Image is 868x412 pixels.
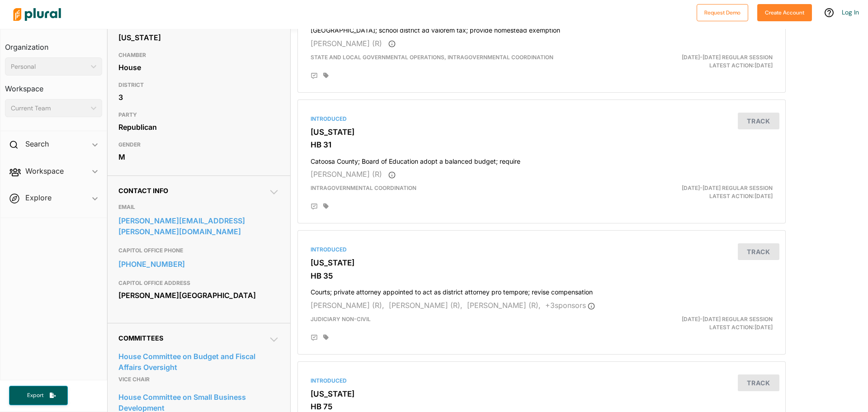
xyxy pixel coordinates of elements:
p: Vice Chair [118,374,279,385]
h3: DISTRICT [118,80,279,90]
div: Introduced [311,246,773,254]
a: Request Demo [697,7,748,17]
div: Add tags [323,72,329,79]
span: State and Local Governmental Operations, Intragovernmental Coordination [311,54,553,61]
a: House Committee on Budget and Fiscal Affairs Oversight [118,350,279,374]
div: Add tags [323,203,329,209]
div: M [118,150,279,164]
span: [PERSON_NAME] (R) [311,170,382,179]
h3: PARTY [118,109,279,120]
div: House [118,61,279,74]
button: Track [738,374,779,391]
div: Add Position Statement [311,72,318,80]
button: Request Demo [697,4,748,21]
span: [DATE]-[DATE] Regular Session [682,54,773,61]
a: [PHONE_NUMBER] [118,257,279,271]
div: 3 [118,90,279,104]
div: Add Position Statement [311,203,318,210]
div: Introduced [311,115,773,123]
a: [PERSON_NAME][EMAIL_ADDRESS][PERSON_NAME][DOMAIN_NAME] [118,214,279,238]
div: Republican [118,120,279,134]
h3: Workspace [5,76,102,95]
h3: EMAIL [118,202,279,213]
span: + 3 sponsor s [545,301,595,310]
h3: CHAMBER [118,50,279,61]
div: Latest Action: [DATE] [621,184,779,200]
span: [PERSON_NAME] (R) [311,39,382,48]
div: Introduced [311,377,773,385]
h3: [US_STATE] [311,128,773,137]
div: Latest Action: [DATE] [621,53,779,70]
div: [US_STATE] [118,31,279,44]
div: [PERSON_NAME][GEOGRAPHIC_DATA] [118,289,279,302]
h4: Catoosa County; Board of Education adopt a balanced budget; require [311,153,773,166]
h3: [US_STATE] [311,258,773,267]
span: Contact Info [118,187,168,194]
div: Current Team [11,104,87,113]
button: Track [738,243,779,260]
h4: Courts; private attorney appointed to act as district attorney pro tempore; revise compensation [311,284,773,296]
span: [DATE]-[DATE] Regular Session [682,316,773,322]
h3: HB 75 [311,402,773,411]
a: Log In [842,8,859,16]
button: Create Account [757,4,812,21]
h3: GENDER [118,139,279,150]
a: Create Account [757,7,812,17]
div: Personal [11,62,87,71]
button: Track [738,113,779,129]
div: Add tags [323,334,329,341]
h3: CAPITOL OFFICE ADDRESS [118,278,279,289]
span: Committees [118,334,163,342]
span: [DATE]-[DATE] Regular Session [682,185,773,191]
h3: CAPITOL OFFICE PHONE [118,245,279,256]
h2: Search [25,139,49,149]
span: [PERSON_NAME] (R), [311,301,384,310]
div: Add Position Statement [311,334,318,341]
h3: Organization [5,34,102,54]
button: Export [9,386,68,405]
span: Intragovernmental Coordination [311,185,416,191]
span: [PERSON_NAME] (R), [467,301,541,310]
h3: HB 35 [311,271,773,280]
div: Latest Action: [DATE] [621,315,779,331]
span: Judiciary Non-Civil [311,316,371,322]
h3: [US_STATE] [311,389,773,398]
span: [PERSON_NAME] (R), [389,301,462,310]
span: Export [21,392,50,399]
h3: HB 31 [311,140,773,149]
